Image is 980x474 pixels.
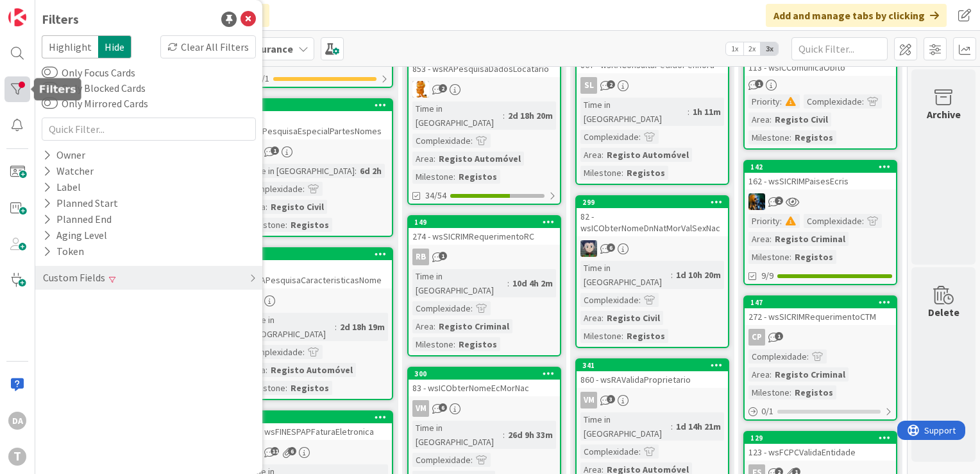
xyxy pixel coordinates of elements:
[241,423,392,440] div: 833 - wsFINESPAPFaturaEletronica
[580,311,602,325] div: Area
[414,218,560,227] div: 149
[770,112,772,127] span: :
[775,197,783,205] span: 2
[745,161,896,189] div: 142162 - wsSICRIMPaisesEcris
[862,214,864,228] span: :
[928,304,959,320] div: Delete
[607,395,615,403] span: 3
[671,419,673,434] span: :
[743,42,761,55] span: 2x
[42,97,58,110] button: Only Mirrored Cards
[42,179,82,195] div: Label
[241,249,392,260] div: 333
[409,81,560,98] div: RL
[689,105,724,119] div: 1h 11m
[580,77,597,94] div: SL
[8,448,26,466] div: T
[580,130,639,144] div: Complexidade
[435,152,524,166] div: Registo Automóvel
[409,228,560,245] div: 274 - wsSICRIMRequerimentoRC
[453,170,455,184] span: :
[745,432,896,444] div: 129
[42,35,98,58] span: Highlight
[337,320,388,334] div: 2d 18h 19m
[412,453,471,467] div: Complexidade
[471,453,473,467] span: :
[244,345,303,359] div: Complexidade
[748,367,770,382] div: Area
[267,200,327,214] div: Registo Civil
[412,170,453,184] div: Milestone
[607,80,615,89] span: 2
[439,84,447,92] span: 2
[745,444,896,461] div: 123 - wsFCPCValidaEntidade
[303,182,305,196] span: :
[671,268,673,282] span: :
[791,250,836,264] div: Registos
[42,211,113,227] div: Planned End
[639,444,641,459] span: :
[761,269,773,283] span: 9/9
[335,320,337,334] span: :
[639,130,641,144] span: :
[745,193,896,210] div: JC
[577,77,728,94] div: SL
[772,367,849,382] div: Registo Criminal
[407,48,561,205] a: 853 - wsRAPesquisaDadosLocatarioRLTime in [GEOGRAPHIC_DATA]:2d 18h 20mComplexidade:Area:Registo A...
[285,381,287,395] span: :
[453,337,455,351] span: :
[503,428,505,442] span: :
[580,444,639,459] div: Complexidade
[412,421,503,449] div: Time in [GEOGRAPHIC_DATA]
[772,112,831,127] div: Registo Civil
[790,130,791,145] span: :
[471,301,473,315] span: :
[98,35,131,58] span: Hide
[244,182,303,196] div: Complexidade
[577,197,728,208] div: 299
[577,392,728,408] div: VM
[745,297,896,308] div: 147
[434,152,435,166] span: :
[241,249,392,288] div: 333852 - wsRAPesquisaCaracteristicasNome
[726,42,743,55] span: 1x
[748,232,770,246] div: Area
[414,369,560,378] div: 300
[604,148,692,162] div: Registo Automóvel
[580,293,639,307] div: Complexidade
[412,249,429,265] div: RB
[780,94,782,109] span: :
[602,148,604,162] span: :
[577,360,728,388] div: 341860 - wsRAValidaProprietario
[285,218,287,232] span: :
[409,368,560,380] div: 300
[745,59,896,76] div: 113 - wsICComunicaObito
[503,109,505,123] span: :
[577,208,728,236] div: 82 - wsICObterNomeDnNatMorValSexNac
[303,345,305,359] span: :
[39,83,76,96] h5: Filters
[246,250,392,259] div: 333
[42,66,58,79] button: Only Focus Cards
[412,152,434,166] div: Area
[241,143,392,160] div: JC
[582,198,728,207] div: 299
[750,162,896,171] div: 142
[577,371,728,388] div: 860 - wsRAValidaProprietario
[790,385,791,399] span: :
[287,381,332,395] div: Registos
[267,363,356,377] div: Registo Automóvel
[791,385,836,399] div: Registos
[607,243,615,252] span: 6
[8,8,26,26] img: Visit kanbanzone.com
[791,37,888,60] input: Quick Filter...
[239,98,393,237] a: 306104 - wsICPesquisaEspecialPartesNomesJCTime in [GEOGRAPHIC_DATA]:6d 2hComplexidade:Area:Regist...
[745,403,896,419] div: 0/1
[761,405,773,418] span: 0 / 1
[409,216,560,228] div: 149
[761,42,778,55] span: 3x
[602,311,604,325] span: :
[748,94,780,109] div: Priority
[42,243,85,259] div: Token
[241,71,392,87] div: 0/1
